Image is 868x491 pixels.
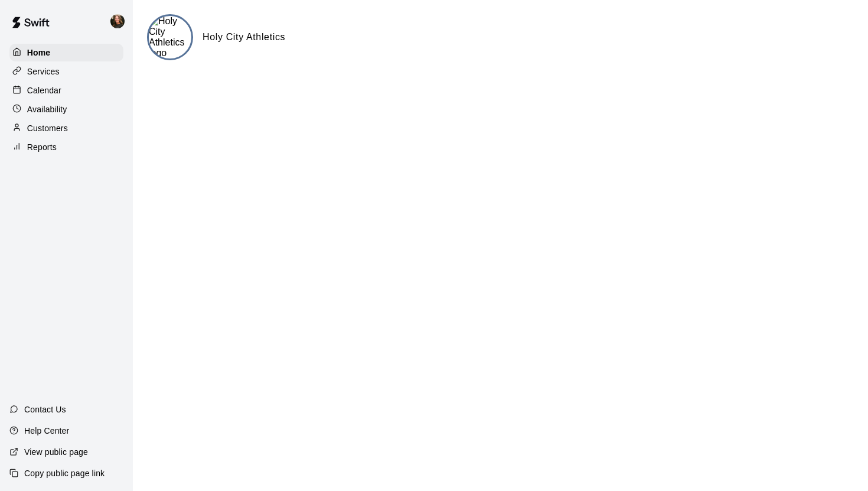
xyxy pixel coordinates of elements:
[9,63,123,80] a: Services
[9,119,123,137] a: Customers
[27,47,51,58] p: Home
[24,446,88,458] p: View public page
[24,425,69,437] p: Help Center
[110,14,125,28] img: AJ Seagle
[149,16,191,58] img: Holy City Athletics logo
[203,30,285,45] h6: Holy City Athletics
[27,141,57,153] p: Reports
[9,82,123,99] a: Calendar
[27,103,67,115] p: Availability
[9,138,123,156] a: Reports
[9,100,123,118] a: Availability
[108,9,133,33] div: AJ Seagle
[9,44,123,61] a: Home
[24,467,105,479] p: Copy public page link
[24,404,66,415] p: Contact Us
[27,66,60,77] p: Services
[27,84,61,96] p: Calendar
[27,122,68,134] p: Customers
